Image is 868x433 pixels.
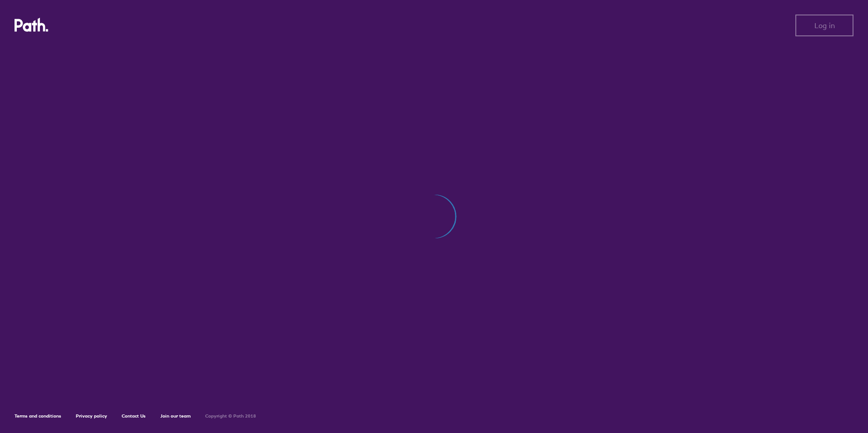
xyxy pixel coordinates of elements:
[15,413,61,419] a: Terms and conditions
[160,413,191,419] a: Join our team
[814,21,835,30] span: Log in
[795,15,853,36] button: Log in
[122,413,146,419] a: Contact Us
[205,413,256,419] h6: Copyright © Path 2018
[76,413,107,419] a: Privacy policy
